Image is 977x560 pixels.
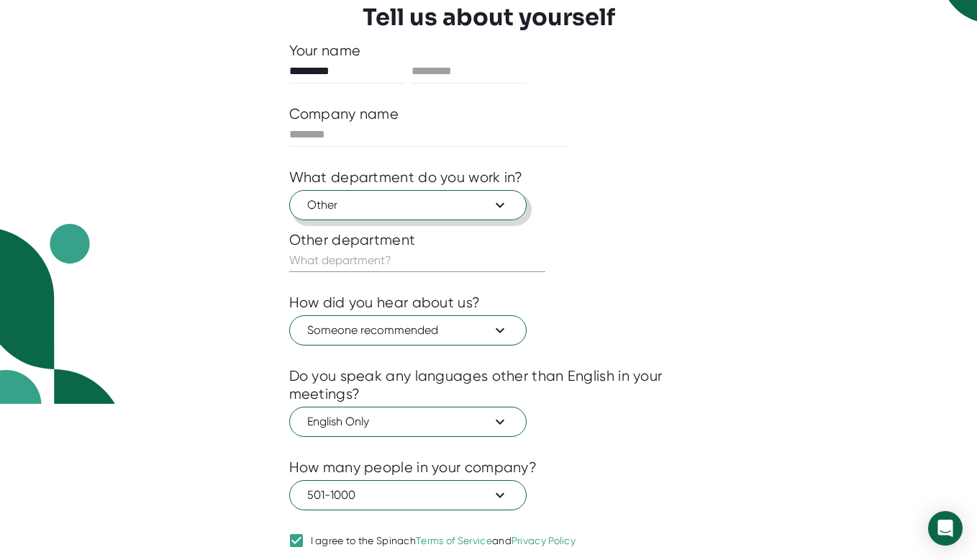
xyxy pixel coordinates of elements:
span: Someone recommended [307,322,509,339]
div: How many people in your company? [289,459,537,477]
h3: Tell us about yourself [363,4,615,31]
a: Privacy Policy [512,535,576,546]
div: I agree to the Spinach and [311,535,576,548]
div: What department do you work in? [289,168,523,186]
button: Other [289,190,527,220]
span: 501-1000 [307,487,509,504]
div: Other department [289,231,689,249]
div: Do you speak any languages other than English in your meetings? [289,367,689,403]
button: English Only [289,407,527,437]
div: Open Intercom Messenger [928,511,963,546]
div: Your name [289,42,689,60]
a: Terms of Service [416,535,492,546]
button: 501-1000 [289,480,527,510]
div: How did you hear about us? [289,294,481,312]
span: English Only [307,413,509,430]
button: Someone recommended [289,315,527,346]
div: Company name [289,105,399,123]
input: What department? [289,249,545,272]
span: Other [307,197,509,214]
